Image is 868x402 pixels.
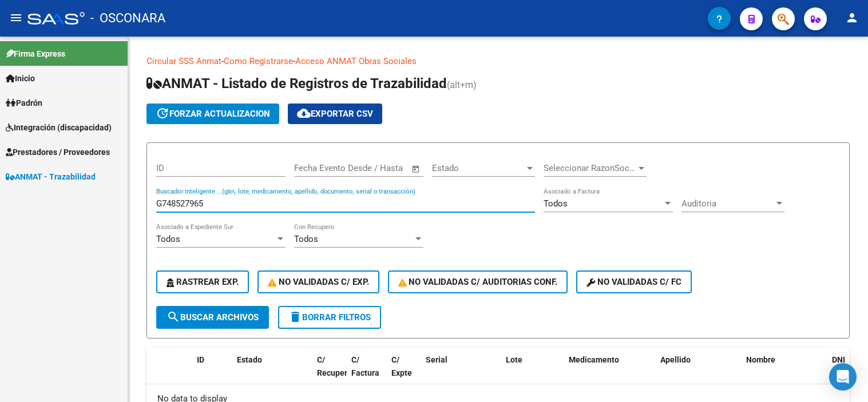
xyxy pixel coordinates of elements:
[6,121,112,134] span: Integración (discapacidad)
[410,162,423,176] button: Open calendar
[237,355,262,364] span: Estado
[146,75,447,91] span: ANMAT - Listado de Registros de Trazabilidad
[156,106,169,120] mat-icon: update
[832,355,845,364] span: DNI
[398,277,558,287] span: No Validadas c/ Auditorias Conf.
[197,355,204,364] span: ID
[351,163,406,173] input: Fecha fin
[146,104,279,124] button: forzar actualizacion
[297,109,373,119] span: Exportar CSV
[6,72,35,85] span: Inicio
[564,348,656,398] datatable-header-cell: Medicamento
[421,348,501,398] datatable-header-cell: Serial
[294,234,318,244] span: Todos
[746,355,775,364] span: Nombre
[506,355,522,364] span: Lote
[681,198,774,209] span: Auditoria
[351,355,379,377] span: C/ Factura
[167,312,259,323] span: Buscar Archivos
[6,146,110,158] span: Prestadores / Proveedores
[146,56,221,66] a: Circular SSS Anmat
[224,56,293,66] a: Como Registrarse
[156,109,270,119] span: forzar actualizacion
[391,355,412,377] span: C/ Expte
[6,170,96,183] span: ANMAT - Trazabilidad
[447,79,477,90] span: (alt+m)
[656,348,742,398] datatable-header-cell: Apellido
[278,306,381,329] button: Borrar Filtros
[167,277,239,287] span: Rastrear Exp.
[288,104,382,124] button: Exportar CSV
[6,97,42,109] span: Padrón
[569,355,619,364] span: Medicamento
[845,11,859,25] mat-icon: person
[167,310,180,324] mat-icon: search
[288,310,302,324] mat-icon: delete
[257,270,379,293] button: No Validadas c/ Exp.
[742,348,827,398] datatable-header-cell: Nombre
[829,363,857,391] div: Open Intercom Messenger
[294,163,340,173] input: Fecha inicio
[268,277,369,287] span: No Validadas c/ Exp.
[295,56,417,66] a: Acceso ANMAT Obras Sociales
[297,106,311,120] mat-icon: cloud_download
[312,348,347,398] datatable-header-cell: C/ Recupero
[146,55,850,67] p: - -
[501,348,564,398] datatable-header-cell: Lote
[388,270,568,293] button: No Validadas c/ Auditorias Conf.
[288,312,371,323] span: Borrar Filtros
[544,198,568,209] span: Todos
[156,270,249,293] button: Rastrear Exp.
[192,348,232,398] datatable-header-cell: ID
[586,277,681,287] span: No validadas c/ FC
[660,355,691,364] span: Apellido
[387,348,421,398] datatable-header-cell: C/ Expte
[347,348,387,398] datatable-header-cell: C/ Factura
[232,348,312,398] datatable-header-cell: Estado
[426,355,447,364] span: Serial
[156,306,269,329] button: Buscar Archivos
[9,11,23,25] mat-icon: menu
[156,234,180,244] span: Todos
[90,6,165,31] span: - OSCONARA
[6,47,65,60] span: Firma Express
[432,163,525,173] span: Estado
[544,163,636,173] span: Seleccionar RazonSocial
[576,270,692,293] button: No validadas c/ FC
[317,355,352,377] span: C/ Recupero
[417,56,524,66] a: Documentacion trazabilidad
